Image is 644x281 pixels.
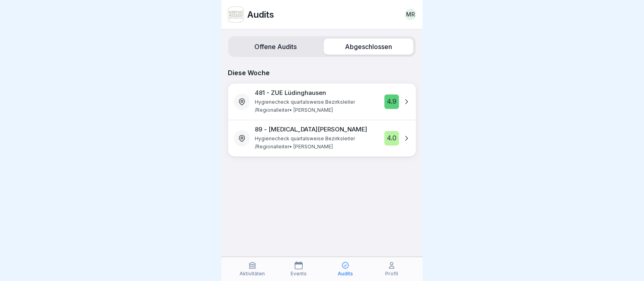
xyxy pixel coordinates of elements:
p: Profil [385,271,398,277]
label: Abgeschlossen [324,39,413,55]
label: Offene Audits [231,39,320,55]
a: MR [405,9,416,20]
a: 89 - [MEDICAL_DATA][PERSON_NAME]Hygienecheck quartalsweise Bezirksleiter /Regionalleiter• [PERSON... [228,120,416,156]
p: 89 - [MEDICAL_DATA][PERSON_NAME] [255,126,367,133]
p: Events [291,271,307,277]
p: Aktivitäten [239,271,265,277]
p: Hygienecheck quartalsweise Bezirksleiter /Regionalleiter • [PERSON_NAME] [255,135,375,151]
div: 4.0 [384,131,399,146]
div: 4.9 [384,94,399,109]
p: Diese Woche [228,68,416,78]
a: 481 - ZUE LüdinghausenHygienecheck quartalsweise Bezirksleiter /Regionalleiter• [PERSON_NAME]4.9 [228,84,416,120]
p: Audits [338,271,353,277]
p: Hygienecheck quartalsweise Bezirksleiter /Regionalleiter • [PERSON_NAME] [255,98,375,114]
img: v3gslzn6hrr8yse5yrk8o2yg.png [228,7,244,22]
p: Audits [247,9,274,20]
p: 481 - ZUE Lüdinghausen [255,89,326,96]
